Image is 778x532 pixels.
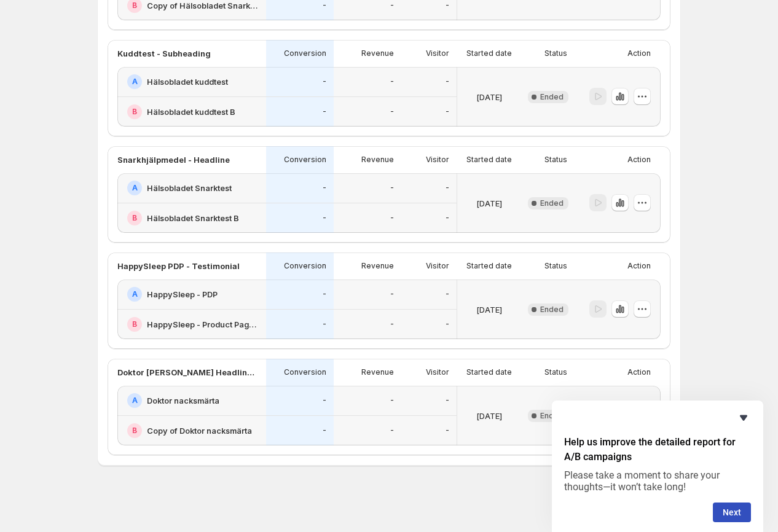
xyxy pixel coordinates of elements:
p: - [390,426,394,436]
h2: Copy of Doktor nacksmärta [147,424,252,437]
p: [DATE] [476,91,502,103]
p: Conversion [284,261,326,271]
p: HappySleep PDP - Testimonial [117,260,240,272]
p: Visitor [426,367,449,377]
p: - [446,1,449,10]
p: Action [627,49,651,58]
h2: A [132,289,138,299]
p: Please take a moment to share your thoughts—it won’t take long! [564,469,751,493]
h2: Hälsobladet kuddtest [147,76,228,88]
h2: A [132,396,138,405]
p: Visitor [426,155,449,165]
p: - [323,426,326,436]
h2: B [132,426,137,436]
p: Kuddtest - Subheading [117,47,211,60]
span: Ended [540,198,564,208]
p: - [390,183,394,193]
p: - [323,1,326,10]
div: Help us improve the detailed report for A/B campaigns [564,410,751,522]
span: Ended [540,411,564,421]
p: Revenue [361,49,394,58]
h2: HappySleep - Product Page B [147,318,259,331]
p: Started date [466,49,512,58]
p: - [446,107,449,117]
h2: Doktor nacksmärta [147,394,219,407]
p: - [323,319,326,329]
p: - [390,107,394,117]
p: Snarkhjälpmedel - Headline [117,154,230,166]
p: Visitor [426,261,449,271]
p: - [323,183,326,193]
p: Action [627,261,651,271]
h2: Hälsobladet kuddtest B [147,106,235,118]
p: - [390,77,394,87]
p: Conversion [284,155,326,165]
p: Status [544,49,567,58]
p: Visitor [426,49,449,58]
p: Status [544,261,567,271]
p: - [446,77,449,87]
p: - [446,426,449,436]
h2: HappySleep - PDP [147,288,218,300]
h2: Hälsobladet Snarktest [147,182,232,194]
h2: B [132,107,137,117]
p: Action [627,155,651,165]
h2: B [132,213,137,223]
p: - [446,213,449,223]
span: Ended [540,305,564,315]
p: Status [544,155,567,165]
p: Action [627,367,651,377]
p: - [446,396,449,405]
p: Revenue [361,367,394,377]
p: - [390,213,394,223]
p: Status [544,367,567,377]
p: Revenue [361,261,394,271]
p: [DATE] [476,303,502,316]
p: Started date [466,367,512,377]
p: - [323,107,326,117]
p: - [390,396,394,405]
p: - [446,289,449,299]
h2: B [132,319,137,329]
p: Doktor [PERSON_NAME] Headline test [117,366,259,378]
p: Conversion [284,49,326,58]
p: - [390,1,394,10]
h2: Help us improve the detailed report for A/B campaigns [564,435,751,464]
h2: B [132,1,137,10]
p: - [323,77,326,87]
p: - [390,289,394,299]
p: Conversion [284,367,326,377]
p: - [446,319,449,329]
button: Next question [713,503,751,522]
p: Started date [466,261,512,271]
p: - [390,319,394,329]
p: Revenue [361,155,394,165]
p: [DATE] [476,410,502,422]
h2: Hälsobladet Snarktest B [147,212,239,224]
h2: A [132,183,138,193]
p: Started date [466,155,512,165]
h2: A [132,77,138,87]
p: - [446,183,449,193]
p: [DATE] [476,197,502,209]
span: Ended [540,92,564,102]
p: - [323,213,326,223]
p: - [323,396,326,405]
p: - [323,289,326,299]
button: Hide survey [736,410,751,425]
